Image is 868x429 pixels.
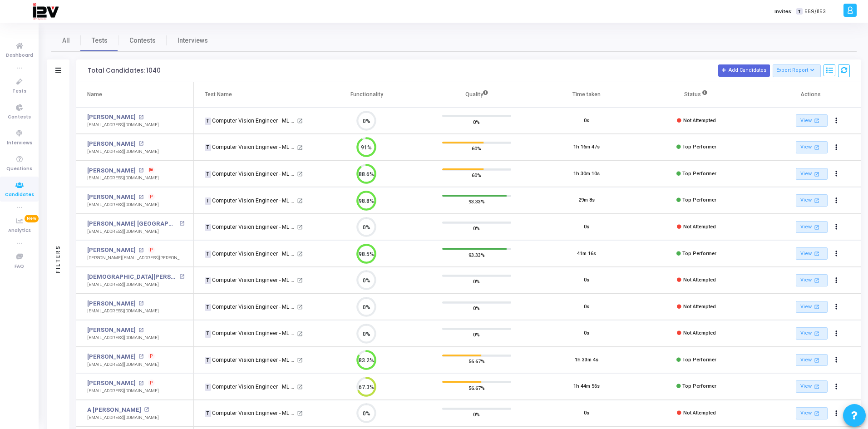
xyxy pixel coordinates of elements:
[312,82,422,108] th: Functionality
[796,194,828,207] a: View
[138,354,143,359] mat-icon: open_in_new
[682,197,716,203] span: Top Performer
[205,304,211,311] span: T
[796,301,828,313] a: View
[683,277,716,283] span: Not Attempted
[205,303,295,311] div: Computer Vision Engineer - ML (2)
[150,247,153,254] span: P
[751,82,861,108] th: Actions
[774,8,793,15] label: Invites:
[297,198,303,204] mat-icon: open_in_new
[6,52,33,59] span: Dashboard
[54,209,62,309] div: Filters
[813,223,821,231] mat-icon: open_in_new
[87,414,159,421] div: [EMAIL_ADDRESS][DOMAIN_NAME]
[87,281,184,288] div: [EMAIL_ADDRESS][DOMAIN_NAME]
[683,304,716,310] span: Not Attempted
[205,357,211,364] span: T
[62,36,70,45] span: All
[473,304,480,313] span: 0%
[796,114,828,127] a: View
[87,113,136,122] a: [PERSON_NAME]
[205,410,211,418] span: T
[205,197,295,205] div: Computer Vision Engineer - ML (2)
[205,330,211,338] span: T
[297,145,303,151] mat-icon: open_in_new
[87,148,159,155] div: [EMAIL_ADDRESS][DOMAIN_NAME]
[150,380,153,387] span: P
[87,192,136,202] a: [PERSON_NAME]
[473,410,480,419] span: 0%
[584,409,589,417] div: 0s
[796,168,828,180] a: View
[138,168,143,173] mat-icon: open_in_new
[150,193,153,201] span: P
[138,141,143,146] mat-icon: open_in_new
[205,224,211,231] span: T
[473,224,480,233] span: 0%
[138,301,143,306] mat-icon: open_in_new
[205,383,295,391] div: Computer Vision Engineer - ML (2)
[15,263,24,271] span: FAQ
[5,191,34,199] span: Candidates
[205,329,295,337] div: Computer Vision Engineer - ML (2)
[178,36,208,45] span: Interviews
[194,82,311,108] th: Test Name
[87,335,159,341] div: [EMAIL_ADDRESS][DOMAIN_NAME]
[683,410,716,416] span: Not Attempted
[144,407,149,412] mat-icon: open_in_new
[683,224,716,230] span: Not Attempted
[205,277,211,285] span: T
[205,197,211,205] span: T
[813,170,821,178] mat-icon: open_in_new
[472,144,481,153] span: 60%
[87,122,159,128] div: [EMAIL_ADDRESS][DOMAIN_NAME]
[87,405,141,414] a: A [PERSON_NAME]
[297,277,303,283] mat-icon: open_in_new
[804,8,826,15] span: 559/1153
[87,219,177,228] a: [PERSON_NAME] [GEOGRAPHIC_DATA]
[813,117,821,124] mat-icon: open_in_new
[12,88,26,95] span: Tests
[830,114,843,127] button: Actions
[205,117,295,125] div: Computer Vision Engineer - ML (2)
[205,356,295,364] div: Computer Vision Engineer - ML (2)
[830,221,843,233] button: Actions
[87,379,136,388] a: [PERSON_NAME]
[205,170,295,178] div: Computer Vision Engineer - ML (2)
[682,171,716,177] span: Top Performer
[830,301,843,313] button: Actions
[796,354,828,366] a: View
[179,274,184,279] mat-icon: open_in_new
[796,407,828,419] a: View
[92,36,108,45] span: Tests
[205,384,211,391] span: T
[32,2,59,20] img: logo
[683,118,716,123] span: Not Attempted
[718,64,770,76] button: Add Candidates
[422,82,532,108] th: Quality
[205,171,211,178] span: T
[473,277,480,286] span: 0%
[584,117,589,125] div: 0s
[297,171,303,177] mat-icon: open_in_new
[813,143,821,151] mat-icon: open_in_new
[682,383,716,389] span: Top Performer
[796,274,828,286] a: View
[87,255,184,261] div: [PERSON_NAME][EMAIL_ADDRESS][PERSON_NAME][DOMAIN_NAME]
[830,407,843,420] button: Actions
[472,171,481,180] span: 60%
[87,246,136,255] a: [PERSON_NAME]
[87,388,159,394] div: [EMAIL_ADDRESS][DOMAIN_NAME]
[813,197,821,204] mat-icon: open_in_new
[830,194,843,207] button: Actions
[138,381,143,386] mat-icon: open_in_new
[578,197,595,204] div: 29m 8s
[87,308,159,315] div: [EMAIL_ADDRESS][DOMAIN_NAME]
[205,118,211,125] span: T
[87,228,184,235] div: [EMAIL_ADDRESS][DOMAIN_NAME]
[796,8,802,15] span: T
[773,64,821,77] button: Export Report
[87,89,102,99] div: Name
[205,251,211,258] span: T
